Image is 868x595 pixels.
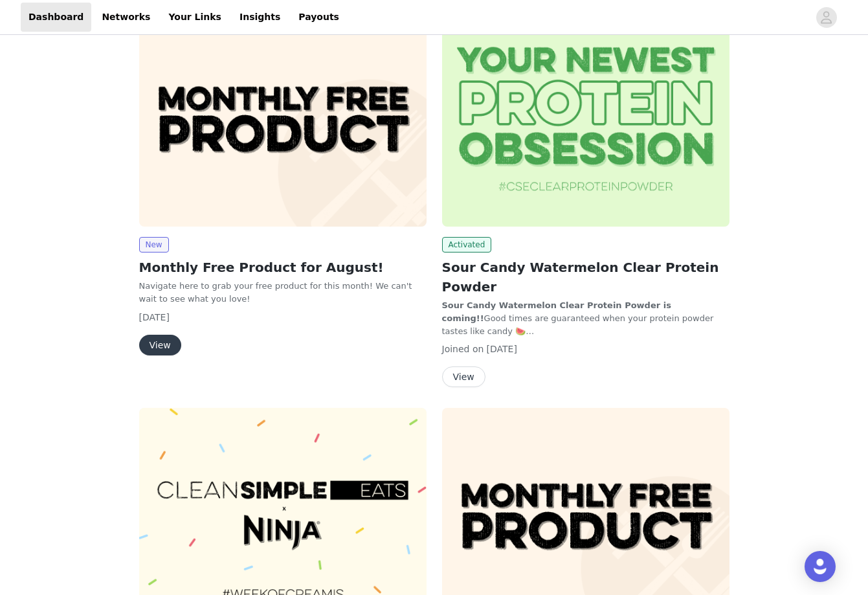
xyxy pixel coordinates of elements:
h2: Sour Candy Watermelon Clear Protein Powder [442,258,729,297]
span: Joined on [442,344,484,354]
strong: Sour Candy Watermelon Clear Protein Powder is coming!! [442,300,671,323]
a: Networks [94,3,158,32]
a: Your Links [161,3,229,32]
a: Insights [232,3,288,32]
button: View [442,366,485,387]
span: [DATE] [139,312,170,322]
a: View [442,372,485,382]
p: Navigate here to grab your free product for this month! We can't wait to see what you love! [139,280,427,305]
a: Payouts [291,3,347,32]
span: Activated [442,237,492,253]
span: New [139,237,169,253]
div: avatar [820,7,832,28]
a: Dashboard [21,3,91,32]
span: [DATE] [487,344,517,354]
button: View [139,335,181,355]
a: View [139,341,181,350]
div: Open Intercom Messenger [805,551,836,582]
img: Clean Simple Eats [139,11,427,227]
p: Good times are guaranteed when your protein powder tastes like candy 🍉 [442,299,729,337]
img: Clean Simple Eats [442,11,729,227]
h2: Monthly Free Product for August! [139,258,427,277]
